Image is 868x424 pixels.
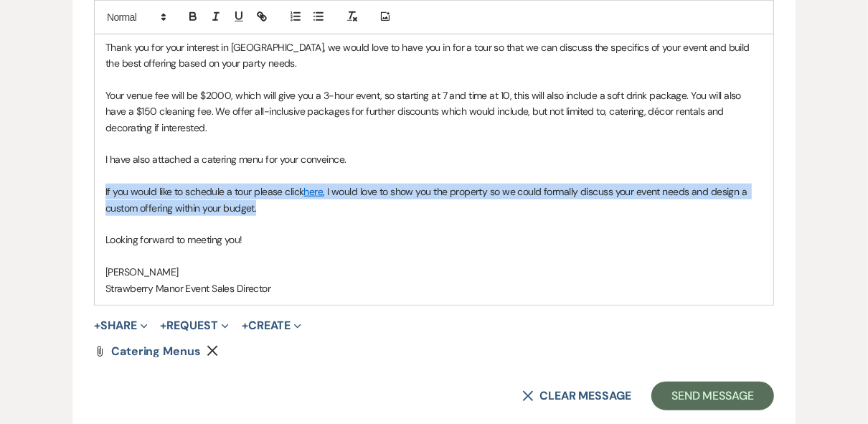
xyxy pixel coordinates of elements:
p: Thank you for your interest in [GEOGRAPHIC_DATA], we would love to have you in for a tour so that... [105,39,763,72]
button: Send Message [651,382,774,410]
a: catering menus [111,346,201,357]
span: catering menus [111,344,201,359]
span: + [242,320,248,331]
p: Strawberry Manor Event Sales Director [105,281,763,296]
p: If you would like to schedule a tour please click , I would love to show you the property so we c... [105,184,763,216]
span: + [161,320,167,331]
p: I have also attached a catering menu for your conveince. [105,151,763,167]
p: Looking forward to meeting you! [105,232,763,248]
button: Request [161,320,229,331]
p: Your venue fee will be $2000, which will give you a 3-hour event, so starting at 7 and time at 10... [105,88,763,136]
p: [PERSON_NAME] [105,264,763,280]
button: Clear message [522,390,631,402]
span: + [94,320,100,331]
button: Create [242,320,301,331]
a: here [304,185,324,198]
button: Share [94,320,148,331]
